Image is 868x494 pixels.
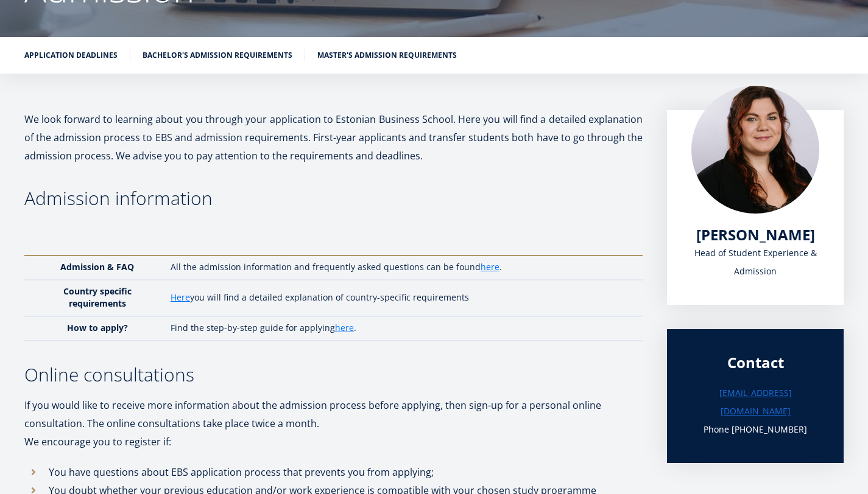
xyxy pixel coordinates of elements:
[696,226,815,244] a: [PERSON_NAME]
[171,322,630,334] p: Find the step-by-step guide for applying .
[164,256,643,280] td: All the admission information and frequently asked questions can be found .
[24,433,643,451] p: We encourage you to register if:
[691,244,819,280] div: Head of Student Experience & Admission
[24,189,643,207] h3: Admission information
[691,86,819,214] img: liina reimann
[24,49,118,61] a: Application deadlines
[317,49,457,61] a: Master's admission requirements
[143,49,292,61] a: Bachelor's admission requirements
[691,420,819,439] h3: Phone [PHONE_NUMBER]
[335,322,354,334] a: here
[691,353,819,372] div: Contact
[696,224,815,245] span: [PERSON_NAME]
[63,285,132,309] strong: Country specific requirements
[67,322,128,333] strong: How to apply?
[24,110,643,165] p: We look forward to learning about you through your application to Estonian Business School. Here ...
[24,396,643,433] p: If you would like to receive more information about the admission process before applying, then s...
[164,280,643,316] td: you will find a detailed explanation of country-specific requirements
[171,291,190,304] a: Here
[24,463,643,481] li: You have questions about EBS application process that prevents you from applying;
[24,366,643,384] h3: Online consultations
[481,261,499,273] a: here
[691,384,819,420] a: [EMAIL_ADDRESS][DOMAIN_NAME]
[60,261,134,273] strong: Admission & FAQ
